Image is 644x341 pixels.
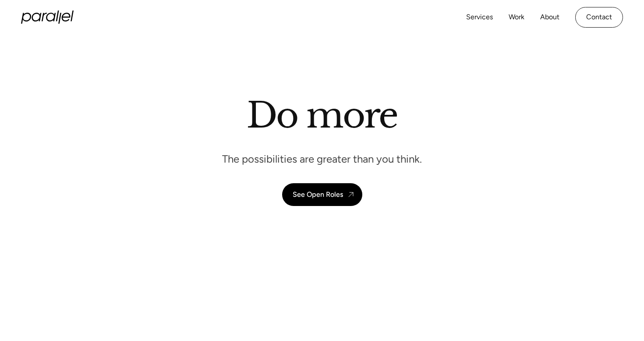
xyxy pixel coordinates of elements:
[247,94,398,136] h1: Do more
[282,183,362,206] a: See Open Roles
[509,11,524,24] a: Work
[293,190,343,199] div: See Open Roles
[540,11,559,24] a: About
[21,11,74,24] a: home
[222,152,422,166] p: The possibilities are greater than you think.
[466,11,493,24] a: Services
[575,7,623,28] a: Contact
